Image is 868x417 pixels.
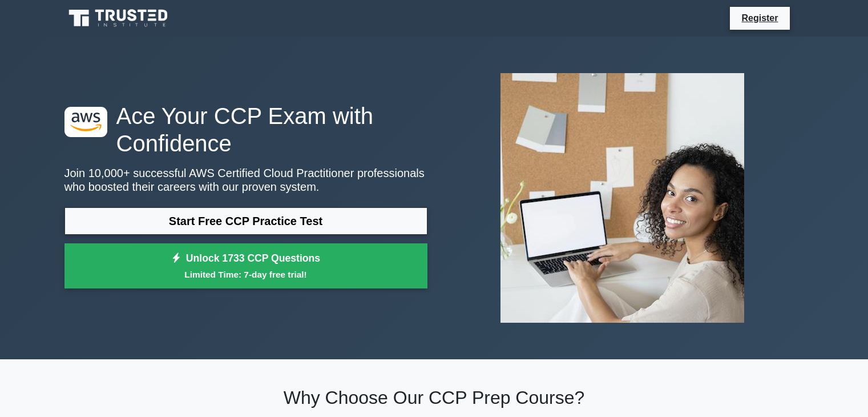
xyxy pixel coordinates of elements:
[64,166,427,194] p: Join 10,000+ successful AWS Certified Cloud Practitioner professionals who boosted their careers ...
[79,268,413,281] small: Limited Time: 7-day free trial!
[64,243,427,289] a: Unlock 1733 CCP QuestionsLimited Time: 7-day free trial!
[64,102,427,157] h1: Ace Your CCP Exam with Confidence
[734,11,785,25] a: Register
[64,387,804,408] h2: Why Choose Our CCP Prep Course?
[64,207,427,235] a: Start Free CCP Practice Test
